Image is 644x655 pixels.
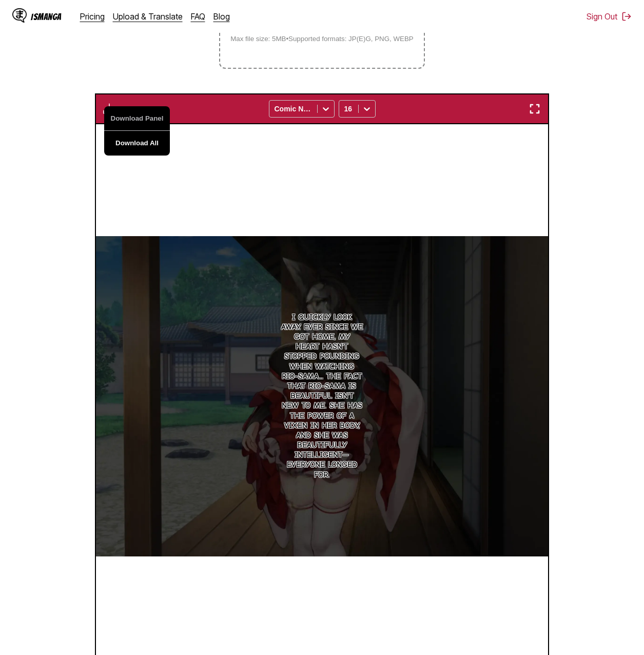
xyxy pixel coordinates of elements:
img: Sign out [621,11,632,22]
img: Download translated images [103,103,115,115]
a: Upload & Translate [113,11,183,22]
img: Manga Panel [96,236,548,556]
small: Max file size: 5MB • Supported formats: JP(E)G, PNG, WEBP [222,35,422,43]
a: IsManga LogoIsManga [12,8,80,25]
img: IsManga Logo [12,8,27,23]
button: Download All [104,131,170,156]
p: I quickly look away. Ever since we got home, my heart hasn't stopped pounding when watching Rio-s... [279,311,365,482]
a: FAQ [191,11,205,22]
a: Pricing [80,11,105,22]
button: Download Panel [104,106,170,131]
img: Enter fullscreen [529,103,541,115]
button: Sign Out [587,11,632,22]
a: Blog [213,11,230,22]
div: IsManga [31,12,62,22]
